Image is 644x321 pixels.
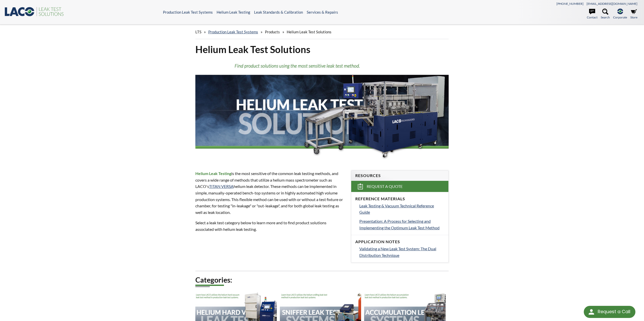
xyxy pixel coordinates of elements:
h4: Reference Materials [355,196,444,202]
p: is the most sensitive of the common leak testing methods, and covers a wide range of methods that... [195,170,345,215]
img: Helium Leak Testing Solutions header [195,60,449,161]
a: Request a Quote [351,181,448,192]
a: Production Leak Test Systems [208,30,258,34]
a: Search [601,9,610,20]
img: round button [587,308,595,316]
span: Presentation: A Process for Selecting and Implementing the Optimum Leak Test Method [359,219,440,230]
a: Production Leak Test Systems [163,10,213,14]
span: Helium Leak Test Solutions [287,30,331,34]
a: Contact [587,9,597,20]
a: Services & Repairs [307,10,338,14]
h4: Resources [355,173,444,178]
a: Leak Testing & Vacuum Technical Reference Guide [359,203,444,215]
a: Presentation: A Process for Selecting and Implementing the Optimum Leak Test Method [359,218,444,231]
p: Select a leak test category below to learn more and to find product solutions associated with hel... [195,219,345,232]
h1: Helium Leak Test Solutions [195,43,449,56]
h4: Application Notes [355,239,444,244]
a: [EMAIL_ADDRESS][DOMAIN_NAME] [587,2,637,6]
div: » » » [195,25,449,39]
strong: Helium Leak Testing [195,171,231,176]
div: Request a Call [584,306,635,318]
span: LTS [195,30,201,34]
a: [PHONE_NUMBER] [556,2,584,6]
a: Validating a New Leak Test System: The Dual Distribution Technique [359,245,444,258]
span: Corporate [613,15,627,20]
span: Products [265,30,280,34]
div: Request a Call [598,306,630,317]
span: Validating a New Leak Test System: The Dual Distribution Technique [359,246,436,258]
span: Leak Testing & Vacuum Technical Reference Guide [359,203,434,215]
a: Store [630,9,637,20]
span: Request a Quote [367,184,403,189]
a: Helium Leak Testing [217,10,250,14]
a: TITAN VERSA [209,184,234,189]
a: Leak Standards & Calibration [254,10,303,14]
h2: Categories: [195,275,449,285]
